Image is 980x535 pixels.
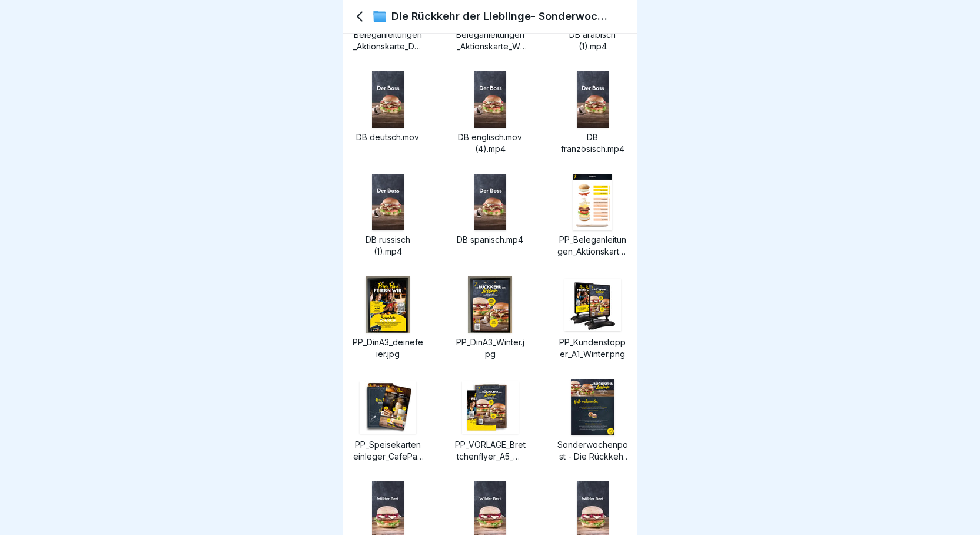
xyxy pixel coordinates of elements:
p: DB spanisch.mp4 [455,234,526,246]
img: image thumbnail [360,381,416,434]
a: image thumbnailPP_DinA3_deinefeier.jpg [353,276,423,360]
a: image thumbnailSonderwochenpost - Die Rückkehr der Lieblinge.pdf [557,379,628,463]
img: image thumbnail [372,174,404,230]
p: PP_Beleganleitungen_Aktionskarte_DerBoss.jpg [557,234,628,257]
a: image thumbnailPP_DinA3_Winter.jpg [455,276,526,360]
p: PP_Kundenstopper_A1_Winter.png [557,336,628,360]
img: image thumbnail [564,279,621,331]
p: PP_VORLAGE_Brettchenflyer_A5_Winter.jpg [455,439,526,463]
img: image thumbnail [474,71,506,128]
img: image thumbnail [468,276,512,333]
img: image thumbnail [577,71,609,128]
a: image thumbnailPP_Kundenstopper_A1_Winter.png [557,276,628,360]
img: image thumbnail [573,174,612,230]
a: image thumbnailDB deutsch.mov [353,71,423,155]
p: DB arabisch (1).mp4 [557,29,628,52]
img: image thumbnail [571,379,614,435]
img: image thumbnail [372,71,404,128]
a: image thumbnailPP_Beleganleitungen_Aktionskarte_DerBoss.jpg [557,174,628,257]
a: image thumbnailPP_Speisekarteneinleger_CafePane.jpg [353,379,423,463]
p: Beleganleitungen_Aktionskarte_WilderBert.jpg [455,29,526,52]
p: DB deutsch.mov [353,131,423,143]
p: PP_DinA3_Winter.jpg [455,336,526,360]
img: image thumbnail [462,381,519,434]
img: image thumbnail [474,174,506,230]
p: PP_Speisekarteneinleger_CafePane.jpg [353,439,423,463]
a: image thumbnailPP_VORLAGE_Brettchenflyer_A5_Winter.jpg [455,379,526,463]
a: image thumbnailDB russisch (1).mp4 [353,174,423,257]
a: image thumbnailDB englisch.mov (4).mp4 [455,71,526,155]
a: image thumbnailDB französisch.mp4 [557,71,628,155]
p: Die Rückkehr der Lieblinge- Sonderwochenpost [391,10,608,23]
p: Sonderwochenpost - Die Rückkehr der Lieblinge.pdf [557,439,628,463]
p: DB französisch.mp4 [557,131,628,155]
p: DB russisch (1).mp4 [353,234,423,257]
a: image thumbnailDB spanisch.mp4 [455,174,526,257]
img: image thumbnail [366,276,410,333]
p: PP_DinA3_deinefeier.jpg [353,336,423,360]
p: Beleganleitungen_Aktionskarte_DerBoss-W&H.jpg [353,29,423,52]
p: DB englisch.mov (4).mp4 [455,131,526,155]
